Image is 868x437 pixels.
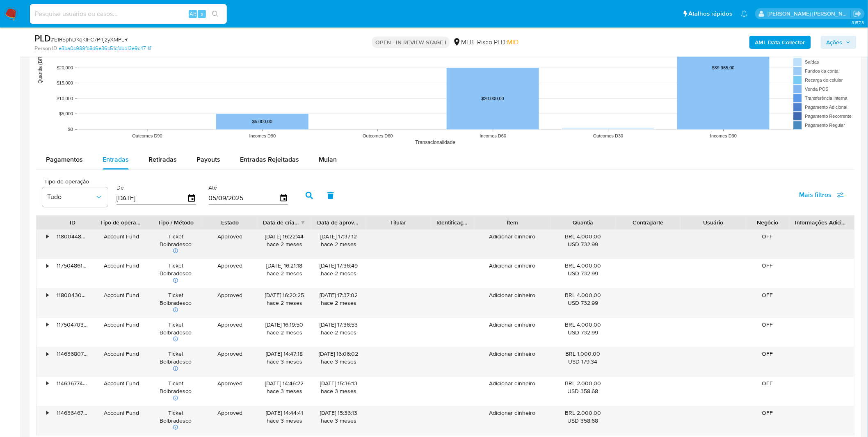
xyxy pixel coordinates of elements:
[201,10,203,18] span: s
[853,9,862,18] a: Sair
[453,38,474,47] div: MLB
[852,19,864,26] span: 3.157.3
[827,36,843,49] span: Ações
[477,38,519,47] span: Risco PLD:
[768,10,851,18] p: igor.silva@mercadolivre.com
[34,32,51,45] b: PLD
[30,9,227,19] input: Pesquise usuários ou casos...
[507,37,519,47] span: MID
[51,35,128,43] span: # E1R5phDKqKlFC7P4jzyXMPLR
[190,10,196,18] span: Alt
[34,45,57,52] b: Person ID
[755,36,805,49] b: AML Data Collector
[821,36,857,49] button: Ações
[59,45,151,52] a: e3ba0c989fb8d6e36c51cfdbb13e9c47
[372,37,450,48] p: OPEN - IN REVIEW STAGE I
[741,10,748,17] a: Notificações
[207,8,224,20] button: search-icon
[689,9,733,18] span: Atalhos rápidos
[749,36,811,49] button: AML Data Collector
